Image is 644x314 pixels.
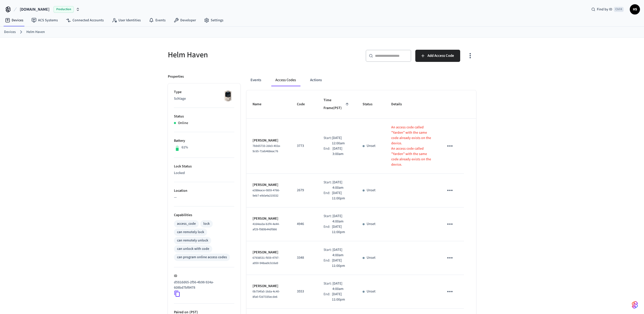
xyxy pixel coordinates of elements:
div: Start: [324,214,332,224]
p: Status [174,114,234,119]
p: Properties [168,74,184,79]
span: Production [53,6,74,13]
div: can remotely lock [177,230,204,235]
span: HS [630,5,639,14]
p: [DATE] 12:00am [332,135,350,146]
a: Devices [1,16,27,25]
div: access_code [177,221,196,226]
p: 61% [182,145,188,150]
div: can unlock with code [177,246,209,252]
p: Location [174,188,234,194]
span: Name [253,100,268,108]
p: [DATE] 3:00am [332,146,351,157]
p: [DATE] 4:00am [332,180,351,190]
a: Developer [170,16,200,25]
p: 3773 [297,143,311,149]
span: e288eace-0859-4766-9eb7-e9da4a219332 [253,188,280,198]
a: Events [145,16,170,25]
p: [DATE] 4:00am [332,281,351,292]
p: Battery [174,138,234,144]
img: Schlage Sense Smart Deadbolt with Camelot Trim, Front [222,90,234,102]
p: 3553 [297,289,311,294]
p: [DATE] 11:00pm [332,190,351,201]
a: Settings [200,16,227,25]
button: Add Access Code [415,50,460,62]
p: ID [174,273,234,279]
p: Locked [174,170,234,176]
p: [PERSON_NAME] [253,284,285,289]
p: Unset [367,255,375,260]
div: End: [324,292,332,302]
a: Devices [4,29,16,35]
p: [PERSON_NAME] [253,138,285,143]
a: User Identities [108,16,145,25]
p: Schlage [174,96,234,101]
a: Connected Accounts [62,16,108,25]
div: lock [203,221,210,226]
span: Status [363,100,379,108]
span: Add Access Code [427,53,454,59]
button: Actions [306,74,326,86]
span: Time Frame(PST) [324,96,350,112]
div: Start: [324,281,332,292]
p: 3348 [297,255,311,260]
a: ACS Systems [27,16,62,25]
p: 2679 [297,188,311,193]
button: Access Codes [271,74,300,86]
p: Online [178,120,188,126]
p: Capabilities [174,213,234,218]
p: [DATE] 11:00pm [332,292,351,302]
span: Ctrl K [614,7,624,12]
p: — [174,195,234,200]
button: HS [630,4,640,14]
span: 0b754fa5-16da-4c40-8fa0-f2d7335ecde6 [253,289,280,299]
p: [DATE] 4:00am [332,247,351,258]
p: [DATE] 11:00pm [332,258,351,269]
div: Start: [324,247,332,258]
div: Start: [324,180,332,190]
div: Find by IDCtrl K [587,5,628,14]
p: Unset [367,289,375,294]
p: [PERSON_NAME] [253,216,285,221]
button: Events [246,74,265,86]
div: can program online access codes [177,255,227,260]
p: An access code called "Yarden" with the same code already exists on the device. [391,146,432,167]
span: 7bb65733-2de3-402a-9c65-71eb468eac76 [253,144,281,153]
img: SeamLogoGradient.69752ec5.svg [632,301,638,309]
div: ant example [246,74,476,86]
p: 4946 [297,221,311,227]
div: can remotely unlock [177,238,208,243]
span: Find by ID [597,7,612,12]
p: [DATE] 4:00am [332,214,351,224]
div: End: [324,190,332,201]
span: Code [297,100,311,108]
p: Unset [367,221,375,227]
p: [DATE] 11:00pm [332,224,351,235]
p: An access code called "Yarden" with the same code already exists on the device. [391,125,432,146]
span: Details [391,100,408,108]
p: Type [174,90,234,95]
p: Unset [367,143,375,149]
span: 67938531-f659-4797-a950-948aa9cb16a9 [253,256,279,265]
h5: Helm Haven [168,50,319,60]
span: 4164ea3a-b2f4-4e44-af29-f989b44df866 [253,222,280,232]
div: End: [324,146,332,157]
p: [PERSON_NAME] [253,182,285,188]
p: Unset [367,188,375,193]
span: [DOMAIN_NAME] [20,6,49,12]
p: Lock Status [174,164,234,169]
div: End: [324,258,332,269]
p: [PERSON_NAME] [253,250,285,255]
p: d592dd65-2f56-4b98-924a-608bd7bf8478 [174,280,232,290]
a: Helm Haven [26,29,45,35]
div: Start: [324,135,332,146]
div: End: [324,224,332,235]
